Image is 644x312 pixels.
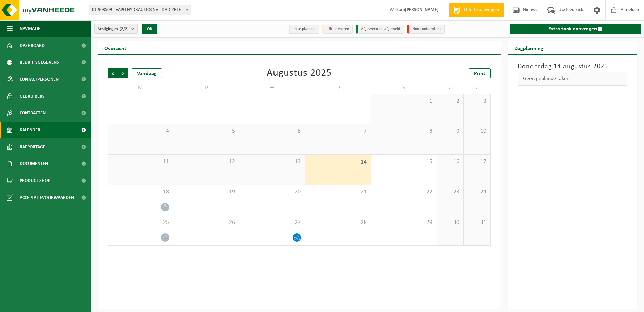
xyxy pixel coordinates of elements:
span: Navigatie [20,20,40,37]
count: (2/2) [120,27,129,31]
a: Offerte aanvragen [449,3,504,17]
button: OK [142,24,157,34]
span: 6 [243,128,301,135]
span: Rapportage [20,138,45,155]
li: In te plannen [289,25,319,34]
span: Gebruikers [20,88,45,105]
span: 3 [467,98,487,105]
span: 31 [467,219,487,226]
td: Z [437,82,464,94]
span: 12 [177,158,235,165]
span: 20 [243,188,301,196]
button: Vestigingen(2/2) [94,24,138,34]
span: 26 [177,219,235,226]
li: Non-conformiteit [407,25,445,34]
span: 13 [243,158,301,165]
span: 21 [309,188,367,196]
span: 01-903509 - VAPO HYDRAULICS NV - DADIZELE [89,5,191,15]
span: Documenten [20,155,48,172]
li: Afgewerkt en afgemeld [356,25,404,34]
strong: [PERSON_NAME] [405,7,439,12]
td: W [239,82,305,94]
td: Z [464,82,491,94]
span: 18 [111,188,170,196]
span: 9 [440,128,460,135]
span: 10 [467,128,487,135]
span: Volgende [118,68,128,78]
h3: Donderdag 14 augustus 2025 [518,61,627,72]
h2: Dagplanning [508,41,550,54]
span: Product Shop [20,172,50,189]
span: Kalender [20,122,40,138]
span: 1 [375,98,433,105]
a: Extra taak aanvragen [510,24,642,34]
span: 27 [243,219,301,226]
span: 29 [375,219,433,226]
span: Vorige [108,68,118,78]
td: D [305,82,371,94]
span: Contactpersonen [20,71,59,88]
span: 15 [375,158,433,165]
span: Bedrijfsgegevens [20,54,59,71]
span: 01-903509 - VAPO HYDRAULICS NV - DADIZELE [89,5,191,15]
span: Print [474,71,485,76]
span: Dashboard [20,37,45,54]
span: 24 [467,188,487,196]
span: 16 [440,158,460,165]
span: 14 [309,159,367,166]
div: Augustus 2025 [267,68,332,78]
div: Geen geplande taken [518,72,627,86]
span: 8 [375,128,433,135]
td: V [371,82,437,94]
span: Offerte aanvragen [462,7,501,14]
span: 5 [177,128,235,135]
span: Acceptatievoorwaarden [20,189,74,206]
td: D [173,82,239,94]
a: Print [469,68,491,78]
li: Uit te voeren [322,25,353,34]
span: 25 [111,219,170,226]
span: 11 [111,158,170,165]
span: Contracten [20,105,46,122]
span: 4 [111,128,170,135]
span: 22 [375,188,433,196]
span: 23 [440,188,460,196]
span: 28 [309,219,367,226]
span: 7 [309,128,367,135]
span: 19 [177,188,235,196]
span: 30 [440,219,460,226]
div: Vandaag [132,68,162,78]
span: Vestigingen [98,24,129,34]
span: 2 [440,98,460,105]
td: M [108,82,173,94]
h2: Overzicht [98,41,133,54]
span: 17 [467,158,487,165]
